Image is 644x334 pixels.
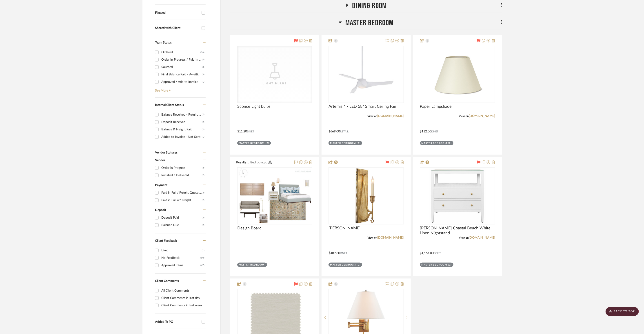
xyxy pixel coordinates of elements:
[420,226,495,236] span: [PERSON_NAME] Coastal Beach White Linen Nightstand
[161,189,202,196] div: Paid in Full / Freight Quote Requested
[161,262,200,269] div: Approved Items
[357,142,361,145] div: (1)
[155,184,167,187] span: Payment
[345,18,394,28] span: Master Bedroom
[338,168,394,224] img: Savannah Sconce
[202,197,204,204] div: (2)
[202,247,204,254] div: (1)
[420,168,495,224] div: 0
[202,71,204,78] div: (3)
[161,64,202,71] div: Sourced
[422,263,447,267] div: Master Bedroom
[155,209,166,212] span: Deposit
[202,64,204,71] div: (3)
[202,78,204,86] div: (1)
[202,56,204,63] div: (4)
[161,78,202,86] div: Approved / Add to Invoice
[200,49,204,56] div: (16)
[155,41,172,44] span: Team Status
[420,104,452,109] span: Paper Lampshade
[161,222,202,229] div: Balance Due
[161,111,202,118] div: Balance Received - Freight Due
[161,214,202,221] div: Deposit Paid
[155,320,199,324] div: Added To PO
[422,142,447,145] div: Master Bedroom
[378,114,404,118] a: [DOMAIN_NAME]
[155,239,177,242] span: Client Feedback
[266,142,269,145] div: (2)
[459,115,469,117] span: View on
[155,11,199,15] div: Flagged
[161,302,204,309] div: Client Comments in last week
[161,294,204,302] div: Client Comments in last day
[202,133,204,141] div: (1)
[378,236,404,239] a: [DOMAIN_NAME]
[154,86,206,93] a: See More +
[161,56,202,63] div: Order In Progress / Paid In Full / Freight Quote Req'd
[161,287,204,294] div: All Client Comments
[202,119,204,126] div: (2)
[202,126,204,133] div: (2)
[155,159,165,162] span: Vendor
[429,168,486,224] img: Douglas Coastal Beach White Linen Nightstand
[155,26,199,30] div: Shared with Client
[252,81,297,86] div: Light Bulbs
[237,104,271,109] span: Sconce Light bulbs
[368,115,378,117] span: View on
[161,126,202,133] div: Balance & Freight Paid
[161,254,200,261] div: No Feedback
[161,49,200,56] div: Ordered
[459,236,469,239] span: View on
[200,262,204,269] div: (47)
[236,160,291,165] button: Royalty ... Bedroom.pdf
[469,236,495,239] a: [DOMAIN_NAME]
[161,164,202,171] div: Order in Progress
[448,263,452,267] div: (2)
[155,279,179,283] span: Client Comments
[155,151,178,154] span: Vendor Statuses
[330,142,356,145] div: Master Bedroom
[202,189,204,196] div: (3)
[329,226,361,231] span: [PERSON_NAME]
[448,142,452,145] div: (2)
[202,164,204,171] div: (3)
[239,263,264,267] div: Master Bedroom
[155,103,184,107] span: Internal Client Status
[161,172,202,179] div: Installed / Delivered
[338,46,394,102] img: Artemis™ - LED 58" Smart Ceiling Fan
[469,114,495,118] a: [DOMAIN_NAME]
[239,142,264,145] div: Master Bedroom
[606,307,639,316] scroll-to-top-button: BACK TO TOP
[161,247,202,254] div: Liked
[202,111,204,118] div: (7)
[202,222,204,229] div: (2)
[161,133,202,141] div: Added to Invoice - Not Sent
[202,172,204,179] div: (2)
[357,263,361,267] div: (2)
[352,1,387,11] span: Dining Room
[329,46,403,103] div: 0
[161,71,202,78] div: Final Balance Paid - Awaiting Shipping
[368,236,378,239] span: View on
[429,46,486,102] img: Paper Lampshade
[200,254,204,261] div: (90)
[237,226,262,231] span: Design Board
[161,197,202,204] div: Paid in Full w/ Freight
[238,168,311,224] img: Design Board
[330,263,356,267] div: Master Bedroom
[161,119,202,126] div: Deposit Received
[329,104,396,109] span: Artemis™ - LED 58" Smart Ceiling Fan
[202,214,204,221] div: (2)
